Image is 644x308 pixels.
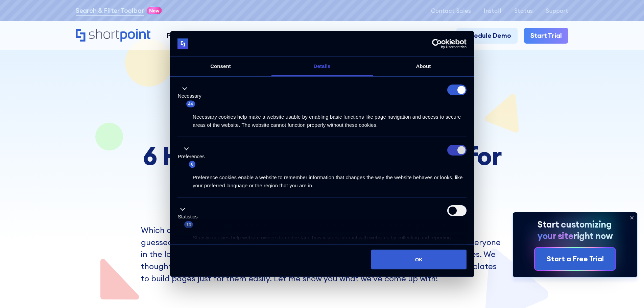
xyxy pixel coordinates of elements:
[178,152,205,160] label: Preferences
[186,100,195,107] span: 44
[310,28,359,44] a: Resources
[143,139,502,200] strong: 6 HR SharePoint Templates for 2025
[178,213,198,221] label: Statistics
[546,7,568,14] a: Support
[200,28,264,44] a: Why ShortPoint
[177,168,467,189] div: Preference cookies enable a website to remember information that changes the way the website beha...
[271,57,373,76] a: Details
[177,39,188,49] img: logo
[484,7,501,14] a: Install
[184,221,193,228] span: 13
[535,248,615,270] a: Start a Free Trial
[76,29,150,43] a: Home
[514,7,533,14] a: Status
[431,7,471,14] a: Contact Sales
[177,229,467,250] div: Statistic cookies help website owners to understand how visitors interact with websites by collec...
[177,84,206,108] button: Necessary (44)
[264,28,310,44] a: Company
[167,31,192,41] div: Product
[524,28,568,44] a: Start Trial
[177,145,209,168] button: Preferences (6)
[178,92,201,100] label: Necessary
[189,161,195,168] span: 6
[610,276,644,308] iframe: Chat Widget
[359,28,397,44] a: Pricing
[177,108,467,129] div: Necessary cookies help make a website usable by enabling basic functions like page navigation and...
[159,28,200,44] a: Product
[371,250,467,269] button: OK
[170,57,271,76] a: Consent
[547,254,604,264] div: Start a Free Trial
[76,6,144,16] a: Search & Filter Toolbar
[373,57,474,76] a: About
[407,39,467,49] a: Usercentrics Cookiebot - opens in a new window
[456,28,518,44] a: Schedule Demo
[141,224,503,285] p: Which department in your organization would jump at getting a new intranet first? You guessed it ...
[177,205,202,229] button: Statistics (13)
